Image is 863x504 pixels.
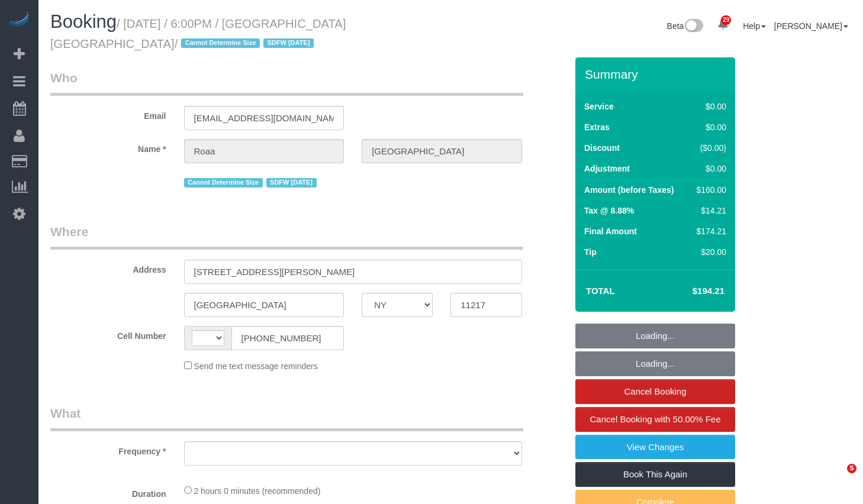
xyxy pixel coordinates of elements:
img: Automaid Logo [7,12,31,28]
div: $0.00 [692,101,726,112]
legend: What [50,405,523,431]
label: Address [41,260,175,276]
a: View Changes [575,435,735,460]
input: Cell Number [231,326,344,350]
span: SDFW [DATE] [266,178,317,188]
span: 5 [847,464,856,473]
span: 29 [721,15,731,25]
img: New interface [684,19,703,34]
span: SDFW [DATE] [263,38,314,48]
div: $20.00 [692,246,726,258]
a: Book This Again [575,462,735,487]
div: $0.00 [692,163,726,175]
div: $174.21 [692,225,726,237]
label: Tax @ 8.88% [584,205,634,217]
h3: Summary [585,67,729,81]
label: Adjustment [584,163,630,175]
a: 29 [711,12,735,38]
strong: Total [586,286,615,296]
span: Booking [50,11,117,32]
input: City [184,293,344,317]
a: Cancel Booking with 50.00% Fee [575,407,735,432]
div: $0.00 [692,121,726,133]
legend: Who [50,69,523,96]
div: $160.00 [692,184,726,196]
span: Cannot Determine Size [181,38,260,48]
legend: Where [50,223,523,250]
input: Email [184,106,344,130]
label: Extras [584,121,610,133]
label: Duration [41,484,175,500]
label: Cell Number [41,326,175,342]
label: Email [41,106,175,122]
a: Beta [667,21,704,31]
a: Cancel Booking [575,379,735,404]
label: Discount [584,142,620,154]
h4: $194.21 [657,286,724,296]
div: $14.21 [692,205,726,217]
input: First Name [184,139,344,163]
span: 2 hours 0 minutes (recommended) [194,486,320,496]
label: Name * [41,139,175,155]
span: Send me text message reminders [194,361,317,371]
span: / [175,37,317,50]
label: Final Amount [584,225,637,237]
a: [PERSON_NAME] [774,21,848,31]
iframe: Intercom live chat [823,464,851,492]
label: Tip [584,246,597,258]
div: ($0.00) [692,142,726,154]
label: Amount (before Taxes) [584,184,674,196]
input: Zip Code [450,293,521,317]
span: Cannot Determine Size [184,178,263,188]
label: Frequency * [41,441,175,457]
label: Service [584,101,614,112]
input: Last Name [362,139,522,163]
a: Help [743,21,766,31]
span: Cancel Booking with 50.00% Fee [590,414,721,424]
small: / [DATE] / 6:00PM / [GEOGRAPHIC_DATA] [GEOGRAPHIC_DATA] [50,17,346,50]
